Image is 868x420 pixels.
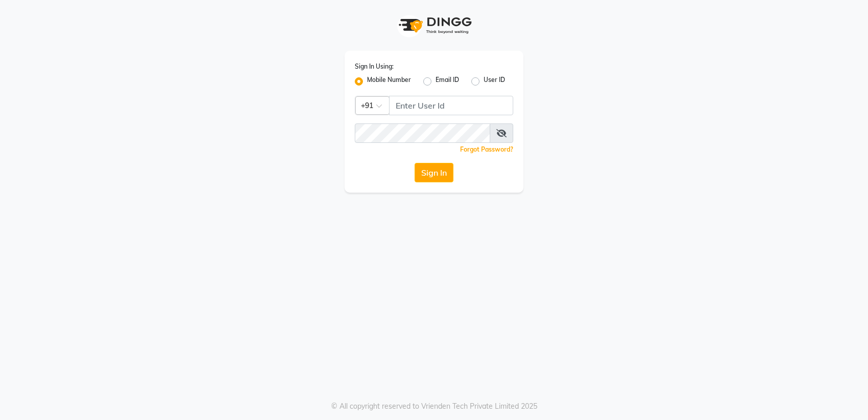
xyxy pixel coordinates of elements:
[389,96,513,115] input: Username
[393,10,475,40] img: logo1.svg
[355,62,394,71] label: Sign In Using:
[436,75,459,88] label: Email ID
[415,163,453,182] button: Sign In
[367,75,411,88] label: Mobile Number
[355,123,490,143] input: Username
[484,75,505,88] label: User ID
[460,145,513,153] a: Forgot Password?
